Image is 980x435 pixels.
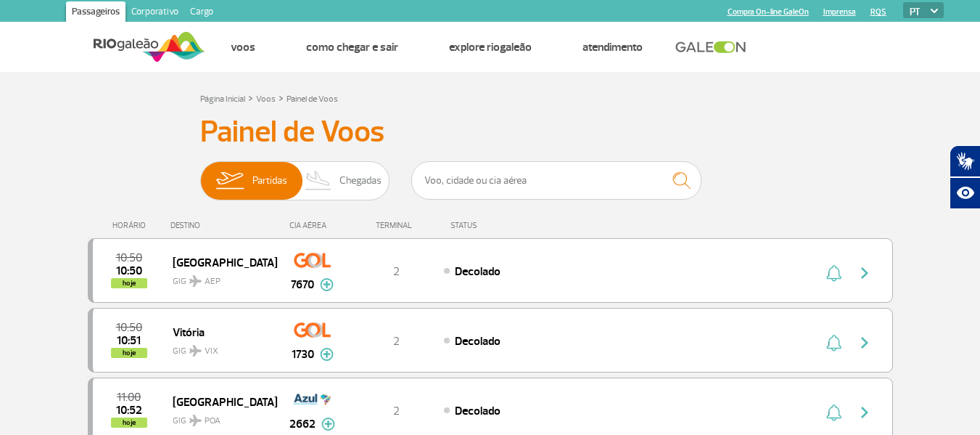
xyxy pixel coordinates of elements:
div: TERMINAL [349,221,443,230]
button: Abrir recursos assistivos. [950,177,980,209]
img: sino-painel-voo.svg [826,334,841,351]
span: 1730 [292,346,314,363]
img: sino-painel-voo.svg [826,264,841,282]
a: Como chegar e sair [306,40,398,54]
a: Passageiros [66,1,125,25]
img: seta-direita-painel-voo.svg [856,264,873,282]
a: RQS [870,7,886,17]
span: GIG [173,407,265,428]
img: sino-painel-voo.svg [826,404,841,421]
div: STATUS [443,221,561,230]
a: Compra On-line GaleOn [728,7,809,17]
div: HORÁRIO [92,221,171,230]
span: 2025-09-27 10:50:55 [116,266,142,276]
a: Página Inicial [200,94,245,105]
a: Corporativo [125,1,184,25]
img: mais-info-painel-voo.svg [320,278,334,291]
span: [GEOGRAPHIC_DATA] [173,392,265,411]
span: hoje [111,278,147,288]
a: Cargo [184,1,219,25]
div: Plugin de acessibilidade da Hand Talk. [950,145,980,209]
img: seta-direita-painel-voo.svg [856,334,873,351]
a: Atendimento [582,40,643,54]
img: slider-embarque [207,162,252,200]
span: Partidas [252,162,287,200]
span: hoje [111,348,147,358]
span: 2025-09-27 10:50:00 [116,253,142,263]
span: Chegadas [339,162,382,200]
img: destiny_airplane.svg [189,345,202,357]
span: 2 [393,264,400,279]
span: [GEOGRAPHIC_DATA] [173,253,265,272]
div: CIA AÉREA [276,221,349,230]
span: 2025-09-27 10:50:00 [116,322,142,333]
span: AEP [205,275,221,288]
span: GIG [173,267,265,288]
button: Abrir tradutor de língua de sinais. [950,145,980,177]
a: Explore RIOgaleão [449,40,532,54]
span: 2025-09-27 10:51:09 [117,336,141,346]
img: seta-direita-painel-voo.svg [856,404,873,421]
img: mais-info-painel-voo.svg [320,348,334,361]
span: 7670 [291,276,314,293]
img: destiny_airplane.svg [189,275,202,287]
div: DESTINO [170,221,276,230]
span: 2 [393,334,400,349]
span: Decolado [455,404,501,418]
a: Painel de Voos [287,94,338,105]
a: Imprensa [823,7,856,17]
span: 2662 [289,415,316,433]
a: > [248,89,253,106]
span: 2025-09-27 10:52:54 [116,405,142,415]
img: destiny_airplane.svg [189,415,202,426]
a: Voos [256,94,276,105]
span: POA [205,415,221,428]
span: VIX [205,345,218,358]
span: GIG [173,337,265,358]
a: > [279,89,284,106]
a: Voos [231,40,255,54]
span: Decolado [455,264,501,279]
h3: Painel de Voos [200,114,781,150]
img: mais-info-painel-voo.svg [321,418,335,431]
span: 2 [393,404,400,418]
span: 2025-09-27 11:00:00 [117,392,141,402]
span: Decolado [455,334,501,349]
input: Voo, cidade ou cia aérea [411,161,701,200]
span: hoje [111,418,147,428]
span: Vitória [173,322,265,341]
img: slider-desembarque [297,162,340,200]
